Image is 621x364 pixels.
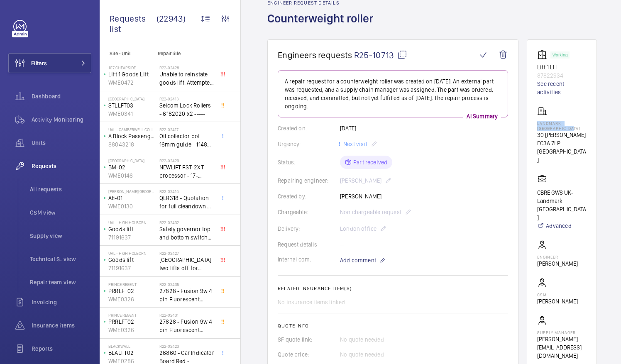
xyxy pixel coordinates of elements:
[537,139,587,164] p: EC3A 7LP [GEOGRAPHIC_DATA]
[158,51,213,56] p: Repair title
[159,96,214,101] h2: R22-02413
[108,163,156,171] p: BM-02
[267,11,378,39] h1: Counterweight roller
[537,292,578,297] p: CSM
[553,54,567,56] p: Working
[108,78,156,87] p: WME0472
[108,171,156,180] p: WME0146
[31,59,47,67] span: Filters
[108,282,156,287] p: Prince Regent
[30,278,91,286] span: Repair team view
[159,287,214,303] span: 27828 - Fusion 9w 4 pin Fluorescent Lamp / Bulb - Used on Prince regent lift No2 car top test con...
[32,139,91,147] span: Units
[32,115,91,124] span: Activity Monitoring
[537,335,587,360] p: [PERSON_NAME][EMAIL_ADDRESS][DOMAIN_NAME]
[537,222,587,230] a: Advanced
[537,131,587,139] p: 30 [PERSON_NAME]
[537,121,587,131] p: Landmark- [GEOGRAPHIC_DATA]
[537,254,578,259] p: Engineer
[159,256,214,272] span: [GEOGRAPHIC_DATA] two lifts off for safety governor rope switches at top and bottom. Immediate de...
[108,96,156,101] p: [GEOGRAPHIC_DATA]
[537,297,578,305] p: [PERSON_NAME]
[108,287,156,295] p: PRRLFT02
[159,163,214,180] span: NEWLIFT FST-2XT processor - 17-02000003 1021,00 euros x1
[285,77,501,110] p: A repair request for a counterweight roller was created on [DATE]. An external part was requested...
[108,264,156,272] p: 71191637
[159,225,214,242] span: Safety governor top and bottom switches not working from an immediate defect. Lift passenger lift...
[108,220,156,225] p: UAL - High Holborn
[537,80,587,96] a: See recent activities
[159,189,214,194] h2: R22-02415
[108,233,156,242] p: 71191637
[340,256,376,264] span: Add comment
[278,323,508,329] h2: Quote info
[159,132,214,149] span: Oil collector pot 16mm guide - 11482 x2
[108,158,156,163] p: [GEOGRAPHIC_DATA]
[537,330,587,335] p: Supply manager
[108,225,156,233] p: Goods lift
[32,344,91,353] span: Reports
[108,70,156,78] p: Lift 1 Goods Lift
[159,65,214,70] h2: R22-02428
[159,282,214,287] h2: R22-02435
[278,50,352,60] span: Engineers requests
[108,251,156,256] p: UAL - High Holborn
[108,295,156,303] p: WME0326
[108,318,156,326] p: PRRLFT02
[537,188,587,222] p: CBRE GWS UK- Landmark [GEOGRAPHIC_DATA]
[159,194,214,210] span: QLR318 - Quotation for full cleandown of lift and motor room at, Workspace, [PERSON_NAME][GEOGRAP...
[108,110,156,118] p: WME0341
[108,344,156,349] p: Blackwall
[108,326,156,334] p: WME0326
[32,92,91,100] span: Dashboard
[159,101,214,118] span: Selcom Lock Rollers - 6182020 x2 -----
[108,256,156,264] p: Goods lift
[537,50,550,60] img: elevator.svg
[108,349,156,357] p: BLALFT02
[108,132,156,140] p: A Block Passenger Lift 2 (B) L/H
[159,344,214,349] h2: R22-02423
[278,286,508,291] h2: Related insurance item(s)
[30,185,91,193] span: All requests
[100,51,154,56] p: Site - Unit
[108,202,156,210] p: WME0130
[8,53,91,73] button: Filters
[159,127,214,132] h2: R22-02417
[159,158,214,163] h2: R22-02429
[537,71,587,80] p: 87822934
[30,255,91,263] span: Technical S. view
[108,189,156,194] p: [PERSON_NAME][GEOGRAPHIC_DATA]
[108,101,156,110] p: STLLFT03
[159,313,214,318] h2: R22-02431
[108,127,156,132] p: UAL - Camberwell College of Arts
[537,63,587,71] p: Lift 1 LH
[354,50,407,60] span: R25-10713
[108,65,156,70] p: 107 Cheapside
[108,194,156,202] p: AE-01
[463,112,501,120] p: AI Summary
[110,13,156,34] span: Requests list
[32,162,91,170] span: Requests
[32,298,91,306] span: Invoicing
[30,208,91,217] span: CSM view
[159,70,214,87] span: Unable to reinstate goods lift. Attempted to swap control boards with PL2, no difference. Technic...
[108,140,156,149] p: 88043218
[159,220,214,225] h2: R22-02432
[537,259,578,268] p: [PERSON_NAME]
[159,318,214,334] span: 27828 - Fusion 9w 4 pin Fluorescent Lamp / Bulb - Used on Prince regent lift No2 car top test con...
[30,232,91,240] span: Supply view
[108,313,156,318] p: Prince Regent
[32,321,91,330] span: Insurance items
[159,251,214,256] h2: R22-02427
